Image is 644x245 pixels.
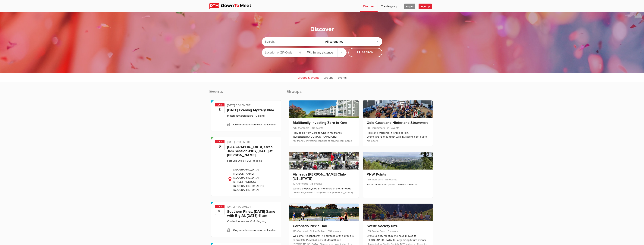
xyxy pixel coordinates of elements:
span: 197 Airheads [293,182,308,185]
a: Groups & Events [296,73,321,82]
span: Log In [404,4,415,9]
h1: Discover [310,26,334,33]
h2: Groups [287,89,435,98]
div: Only members can view the location [227,226,277,234]
div: [DATE] 11:00 AM [227,205,277,210]
span: America/Toronto [246,205,251,208]
li: 0 going [254,114,265,117]
span: 534 events [326,230,341,233]
span: Oct [215,140,225,143]
b: 8 [215,106,224,113]
a: [DATE] Evening Mystery Ride [227,108,274,112]
div: Pacific Northwest points travelers meetups. [367,182,429,187]
span: [GEOGRAPHIC_DATA] - [PERSON_NAME][GEOGRAPHIC_DATA] [STREET_ADDRESS] [GEOGRAPHIC_DATA] 1N0, [GEOGR... [233,168,265,191]
span: 180 Members [367,178,383,181]
a: Svelte Society NYC [367,224,398,228]
span: 35 events [309,182,322,185]
span: Oct [215,205,225,208]
span: America/New_York [246,140,250,144]
span: 285 Strummers [367,126,385,130]
a: [GEOGRAPHIC_DATA] Ukes Jam Session #107, [DATE] at [PERSON_NAME][GEOGRAPHIC_DATA], 5pm [227,145,272,162]
div: All categories [322,37,382,46]
b: 10 [215,208,224,215]
div: Only members can view the location [227,120,277,129]
span: 115 events [384,178,397,181]
span: 211 events [386,126,399,130]
a: Discover [360,0,378,12]
b: 9 [215,143,224,150]
a: Southern Pines, [DATE] Game with Big Al, [DATE] 11 am [227,209,275,218]
span: 40 events [310,126,323,130]
li: 8 going [252,159,262,162]
a: Create group [378,0,401,12]
a: Multifamily Investing Zero-to-One [293,121,347,125]
a: Groups [322,73,335,82]
div: Hello and welcome. It is free to join. Events are "announced" with invitations sent out to member... [367,131,429,212]
button: Search [348,48,382,57]
a: Airheads [PERSON_NAME] Club-[US_STATE] [293,172,346,181]
a: Gold Coast and Hinterland Strummers [367,121,428,125]
div: [DATE] 5:00 PM [227,140,277,145]
span: Search [357,51,373,55]
a: Sign Up [419,0,435,12]
a: Golden Horseshoe Golf [227,220,255,223]
div: [DATE] 6:30 PM [227,103,277,108]
a: Fort Erie Ukes (FEU) [227,159,251,162]
h2: Events [209,89,283,98]
li: 0 going [256,220,266,223]
a: Coronado Pickle Ball [293,224,327,228]
input: Search... [262,37,322,46]
input: Location or ZIP-Code [262,48,304,57]
span: 432 Members [293,126,309,130]
span: Sign Up [419,4,432,9]
a: Events [336,73,348,82]
span: 173 Coronado Pickle Ballers [293,230,325,233]
a: PNW Points [367,172,386,177]
img: DownToMeet [209,3,257,9]
span: 8 events [386,230,398,233]
span: 163 Svelte Devs [367,230,385,233]
a: Motorscootersniagara [227,114,253,117]
span: Oct [215,103,225,106]
a: Log In [401,0,418,12]
span: America/Toronto [246,104,250,107]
